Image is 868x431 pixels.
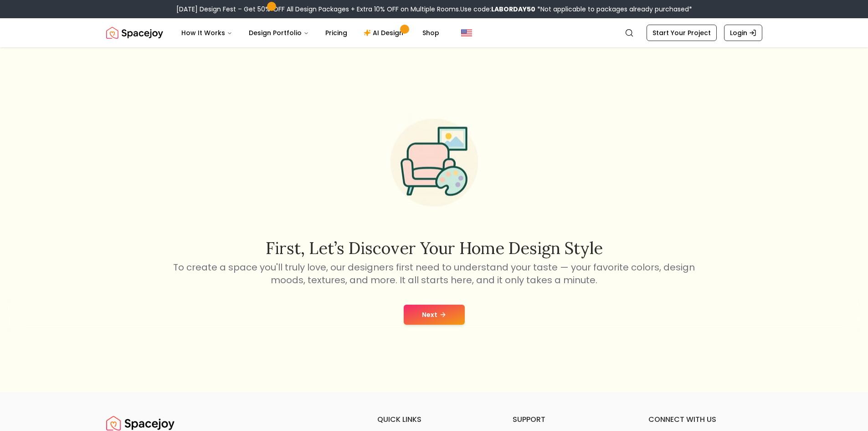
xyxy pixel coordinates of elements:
[106,18,762,47] nav: Global
[415,24,447,42] a: Shop
[376,104,493,221] img: Start Style Quiz Illustration
[174,24,240,42] button: How It Works
[241,24,316,42] button: Design Portfolio
[377,414,491,425] h6: quick links
[648,414,762,425] h6: connect with us
[106,24,163,42] img: Spacejoy Logo
[404,305,465,325] button: Next
[647,25,717,41] a: Start Your Project
[318,24,354,42] a: Pricing
[461,27,472,38] img: United States
[176,5,692,14] div: [DATE] Design Fest – Get 50% OFF All Design Packages + Extra 10% OFF on Multiple Rooms.
[535,5,692,14] span: *Not applicable to packages already purchased*
[174,24,447,42] nav: Main
[172,239,697,257] h2: First, let’s discover your home design style
[460,5,535,14] span: Use code:
[513,414,627,425] h6: support
[106,24,163,42] a: Spacejoy
[356,24,413,42] a: AI Design
[491,5,535,14] b: LABORDAY50
[172,261,697,286] p: To create a space you'll truly love, our designers first need to understand your taste — your fav...
[724,25,762,41] a: Login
